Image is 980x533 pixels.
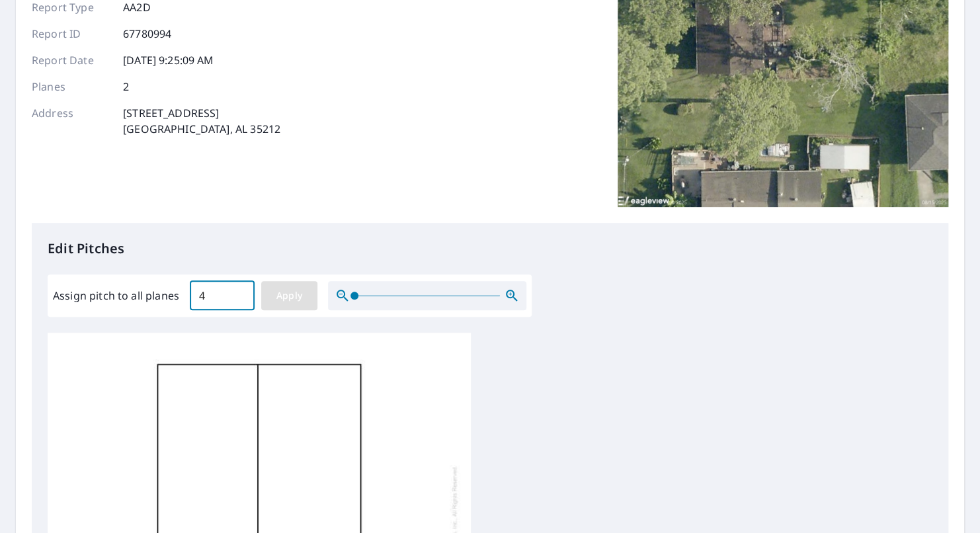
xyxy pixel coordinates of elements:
p: [DATE] 9:25:09 AM [123,52,214,68]
p: Report ID [32,26,111,42]
input: 00.0 [190,277,255,314]
p: Planes [32,79,111,95]
span: Apply [272,288,307,304]
p: Address [32,105,111,137]
p: 2 [123,79,129,95]
p: Report Date [32,52,111,68]
p: Edit Pitches [48,239,932,259]
button: Apply [261,281,317,310]
p: 67780994 [123,26,171,42]
p: [STREET_ADDRESS] [GEOGRAPHIC_DATA], AL 35212 [123,105,280,137]
label: Assign pitch to all planes [53,288,179,304]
